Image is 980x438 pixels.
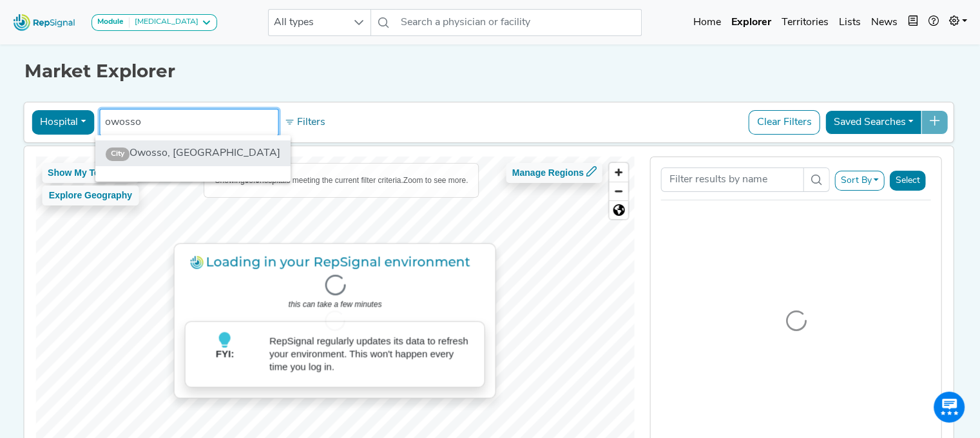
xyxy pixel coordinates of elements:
a: News [866,10,903,35]
a: Territories [776,10,834,35]
span: All types [269,10,346,35]
input: Search by region, territory, or state [105,115,273,130]
button: Intel Book [903,10,923,35]
span: City [106,148,130,160]
p: this can take a few minutes [185,298,485,310]
span: Reset zoom [610,201,628,219]
button: Filters [281,111,329,133]
button: Hospital [32,110,94,135]
h1: Market Explorer [24,61,956,82]
button: Zoom out [610,182,628,200]
button: Clear Filters [749,110,820,135]
button: Manage Regions [506,163,602,183]
button: Module[MEDICAL_DATA] [91,14,217,31]
a: Lists [834,10,866,35]
span: Zoom to see more. [403,176,468,185]
span: Zoom out [610,182,628,200]
span: Showing of hospitals meeting the current filter criteria. [215,176,403,185]
input: Search a physician or facility [396,9,642,36]
h3: Loading in your RepSignal environment [185,254,485,269]
button: Show My Territories [42,163,139,183]
strong: Module [97,18,124,26]
button: Explore Geography [42,186,139,205]
button: Reset bearing to north [610,200,628,219]
p: RepSignal regularly updates its data to refresh your environment. This won't happen every time yo... [269,335,474,374]
p: FYI: [196,347,254,376]
div: [MEDICAL_DATA] [130,17,198,28]
img: lightbulb [217,332,233,347]
a: Explorer [726,10,776,35]
button: Saved Searches [825,110,922,135]
a: Home [688,10,726,35]
li: Owosso, MI [95,140,291,166]
button: Zoom in [610,163,628,182]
